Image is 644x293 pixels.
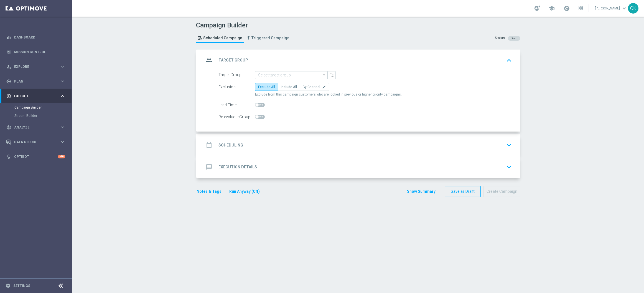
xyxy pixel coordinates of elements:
h2: Target Group [218,58,248,63]
div: Status: [495,36,506,41]
span: Exclude All [258,85,275,89]
span: Triggered Campaign [251,36,289,40]
i: keyboard_arrow_down [505,163,513,171]
button: Data Studio keyboard_arrow_right [6,140,65,144]
i: keyboard_arrow_right [60,125,65,130]
button: equalizer Dashboard [6,35,65,40]
button: track_changes Analyze keyboard_arrow_right [6,125,65,130]
div: +10 [58,155,65,158]
span: keyboard_arrow_down [621,5,627,11]
button: Notes & Tags [196,188,222,195]
button: gps_fixed Plan keyboard_arrow_right [6,79,65,84]
span: Execute [14,94,60,98]
h1: Campaign Builder [196,21,292,29]
div: Plan [6,79,60,84]
h2: Execution Details [218,165,257,170]
span: Exclude from this campaign customers who are locked in previous or higher priority campaigns. [255,92,402,97]
i: play_circle_outline [6,94,11,99]
div: Stream Builder [14,112,72,120]
button: lightbulb Optibot +10 [6,155,65,159]
span: Draft [511,37,518,40]
div: Mission Control [6,45,65,59]
button: Save as Draft [445,186,481,197]
a: Campaign Builder [14,105,58,110]
div: Explore [6,64,60,69]
h2: Scheduling [218,143,243,148]
div: Re-evaluate Group [218,113,255,121]
button: person_search Explore keyboard_arrow_right [6,65,65,69]
div: Analyze [6,125,60,130]
i: keyboard_arrow_right [60,64,65,69]
div: Exclusion [218,83,255,91]
i: gps_fixed [6,79,11,84]
a: Stream Builder [14,114,58,118]
div: group Target Group keyboard_arrow_up [204,55,514,66]
a: Settings [13,284,30,287]
span: Plan [14,80,60,83]
a: Triggered Campaign [245,34,291,43]
div: Dashboard [6,30,65,45]
div: date_range Scheduling keyboard_arrow_down [204,140,514,150]
div: CK [628,3,638,14]
button: keyboard_arrow_up [504,55,514,66]
i: lightbulb [6,154,11,159]
button: Create Campaign [483,186,520,197]
span: Scheduled Campaign [203,36,242,40]
span: By Channel [303,85,320,89]
i: person_search [6,64,11,69]
i: equalizer [6,35,11,40]
button: keyboard_arrow_down [504,140,514,150]
div: Execute [6,94,60,99]
i: settings [6,283,11,288]
a: Mission Control [14,45,65,59]
button: play_circle_outline Execute keyboard_arrow_right [6,94,65,98]
a: Dashboard [14,30,65,45]
div: Lead Time [218,101,255,109]
i: track_changes [6,125,11,130]
input: Select target group [255,71,327,79]
button: Mission Control [6,50,65,54]
i: group [204,55,214,65]
i: keyboard_arrow_up [505,56,513,65]
div: Data Studio [6,140,60,145]
div: Target Group [218,71,255,79]
i: keyboard_arrow_right [60,139,65,145]
span: Explore [14,65,60,68]
a: [PERSON_NAME]keyboard_arrow_down [594,4,628,12]
i: keyboard_arrow_right [60,79,65,84]
div: message Execution Details keyboard_arrow_down [204,162,514,172]
i: date_range [204,140,214,150]
button: Run Anyway (Off) [229,188,260,195]
span: school [549,5,555,11]
i: arrow_drop_down [322,71,327,79]
div: Optibot [6,149,65,164]
colored-tag: Draft [508,36,520,40]
button: keyboard_arrow_down [504,162,514,172]
div: Campaign Builder [14,103,72,112]
button: Show Summary [407,188,436,195]
i: edit [322,85,326,89]
a: Scheduled Campaign [196,34,244,43]
i: keyboard_arrow_down [505,141,513,149]
i: keyboard_arrow_right [60,93,65,99]
span: Include All [281,85,297,89]
i: message [204,162,214,172]
span: Analyze [14,126,60,129]
span: Data Studio [14,140,60,144]
a: Optibot [14,149,58,164]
